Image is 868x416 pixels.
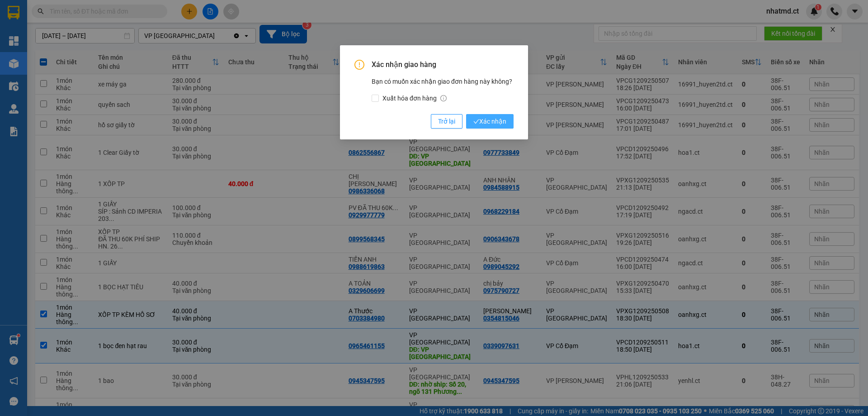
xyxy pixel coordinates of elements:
h2: : VP [GEOGRAPHIC_DATA] [5,23,215,41]
span: check [473,119,479,124]
span: Trở lại [438,116,455,126]
button: Trở lại [431,114,462,129]
span: Xác nhận [473,116,506,126]
span: exclamation-circle [354,60,364,70]
h2: Người gửi: 0983925113 [5,3,215,18]
span: info-circle [440,95,447,101]
span: Xác nhận giao hàng [372,60,514,70]
div: Bạn có muốn xác nhận giao đơn hàng này không? [372,77,514,103]
button: checkXác nhận [466,114,514,129]
span: VP gửi [16,24,57,39]
span: Xuất hóa đơn hàng [379,93,450,103]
